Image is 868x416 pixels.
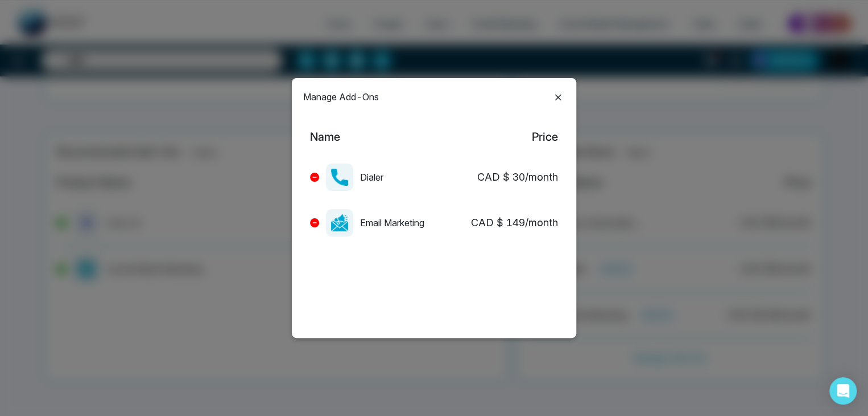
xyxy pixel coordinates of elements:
[471,215,558,230] div: CAD $ 149 /month
[829,377,857,405] div: Open Intercom Messenger
[532,128,558,145] div: Price
[310,164,383,191] div: Dialer
[477,169,558,185] div: CAD $ 30 /month
[331,214,348,231] img: missing
[310,209,424,236] div: Email Marketing
[310,128,340,145] div: Name
[303,90,379,104] p: Manage Add-Ons
[331,169,348,186] img: missing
